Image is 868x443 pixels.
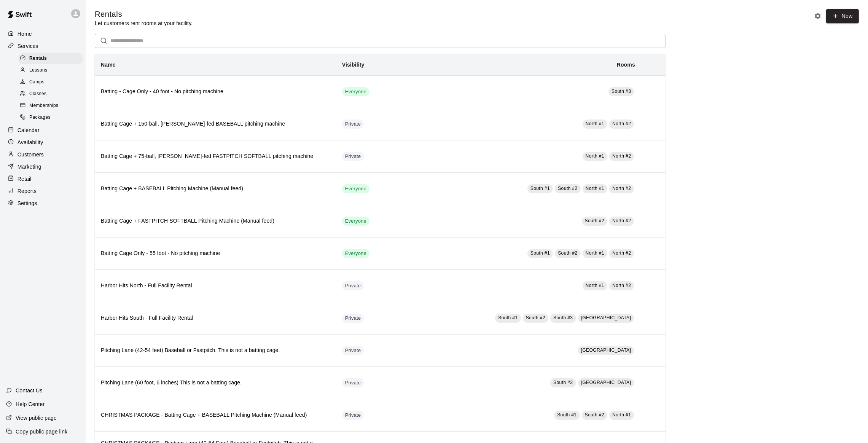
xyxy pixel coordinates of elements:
[585,412,604,418] span: South #2
[101,62,116,68] b: Name
[553,380,573,385] span: South #3
[6,161,80,172] a: Marketing
[6,198,80,209] a: Settings
[342,62,365,68] b: Visibility
[18,139,43,146] p: Availability
[612,283,631,288] span: North #2
[101,88,330,96] h6: Batting - Cage Only - 40 foot - No pitching machine
[585,218,604,223] span: South #2
[342,347,364,354] span: Private
[6,149,80,160] a: Customers
[342,184,369,193] div: This service is visible to all of your customers
[558,186,577,191] span: South #2
[557,412,577,418] span: South #1
[18,65,83,76] div: Lessons
[342,314,364,323] div: This service is hidden, and can only be accessed via a direct link
[29,78,45,86] span: Camps
[101,120,330,128] h6: Batting Cage + 150-ball, [PERSON_NAME]-fed BASEBALL pitching machine
[612,121,631,126] span: North #2
[101,249,330,258] h6: Batting Cage Only - 55 foot - No pitching machine
[6,28,80,40] a: Home
[101,217,330,225] h6: Batting Cage + FASTPITCH SOFTBALL Pitching Machine (Manual feed)
[6,173,80,185] a: Retail
[586,283,604,288] span: North #1
[342,378,364,387] div: This service is hidden, and can only be accessed via a direct link
[18,64,86,76] a: Lessons
[530,186,550,191] span: South #1
[342,121,364,128] span: Private
[18,112,83,123] div: Packages
[342,250,369,257] span: Everyone
[101,282,330,290] h6: Harbor Hits North - Full Facility Rental
[612,186,631,191] span: North #2
[18,76,86,88] a: Camps
[18,163,41,171] p: Marketing
[18,100,83,111] div: Memberships
[586,186,604,191] span: North #1
[530,250,550,256] span: South #1
[29,90,46,98] span: Classes
[101,346,330,355] h6: Pitching Lane (42-54 feet) Baseball or Fastpitch. This is not a batting cage.
[18,100,86,112] a: Memberships
[18,175,32,183] p: Retail
[18,88,86,100] a: Classes
[526,315,545,320] span: South #2
[342,282,364,290] span: Private
[586,121,604,126] span: North #1
[18,187,37,195] p: Reports
[812,10,823,22] button: Rental settings
[612,218,631,223] span: North #2
[29,67,48,74] span: Lessons
[498,315,518,320] span: South #1
[586,153,604,159] span: North #1
[342,152,364,161] div: This service is hidden, and can only be accessed via a direct link
[342,185,369,193] span: Everyone
[29,114,51,121] span: Packages
[581,380,631,385] span: [GEOGRAPHIC_DATA]
[29,55,47,62] span: Rentals
[558,250,577,256] span: South #2
[342,315,364,322] span: Private
[6,124,80,136] a: Calendar
[18,30,32,38] p: Home
[6,40,80,52] a: Services
[6,137,80,148] a: Availability
[342,379,364,387] span: Private
[18,77,83,88] div: Camps
[101,152,330,161] h6: Batting Cage + 75-ball, [PERSON_NAME]-fed FASTPITCH SOFTBALL pitching machine
[553,315,573,320] span: South #3
[101,411,330,419] h6: CHRISTMAS PACKAGE - Batting Cage + BASEBALL Pitching Machine (Manual feed)
[18,53,83,64] div: Rentals
[342,88,369,96] span: Everyone
[612,250,631,256] span: North #2
[101,314,330,322] h6: Harbor Hits South - Full Facility Rental
[18,151,44,158] p: Customers
[342,153,364,160] span: Private
[16,387,43,394] p: Contact Us
[18,42,38,50] p: Services
[342,281,364,290] div: This service is hidden, and can only be accessed via a direct link
[612,153,631,159] span: North #2
[18,53,86,64] a: Rentals
[612,412,631,418] span: North #1
[18,89,83,99] div: Classes
[95,9,193,19] h5: Rentals
[16,428,67,435] p: Copy public page link
[16,414,57,422] p: View public page
[18,199,37,207] p: Settings
[29,102,58,110] span: Memberships
[95,19,193,27] p: Let customers rent rooms at your facility.
[6,185,80,197] a: Reports
[342,218,369,225] span: Everyone
[342,120,364,129] div: This service is hidden, and can only be accessed via a direct link
[826,9,859,23] a: New
[342,412,364,419] span: Private
[18,112,86,124] a: Packages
